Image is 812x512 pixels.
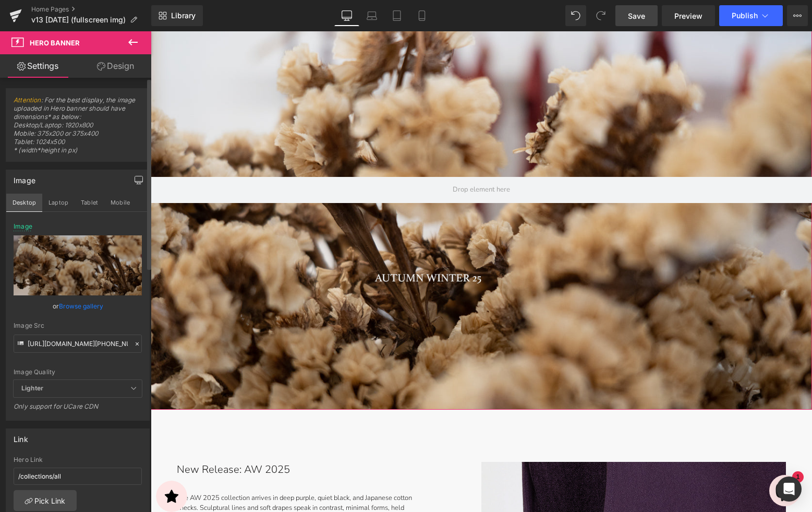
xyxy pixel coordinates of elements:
inbox-online-store-chat: Shopify online store chat [615,444,653,478]
div: Image Quality [14,368,142,376]
button: Undo [565,5,586,26]
input: Link [14,335,142,353]
p: New Release: AW 2025 [26,431,258,446]
div: Image [14,223,32,230]
span: : For the best display, the image uploaded in Hero banner should have dimensions* as below: Deskt... [14,96,142,161]
button: Desktop [6,194,42,211]
button: Publish [719,5,783,26]
div: Link [14,429,28,444]
div: Image Src [14,322,142,329]
button: Laptop [42,194,75,211]
div: or [14,301,142,312]
iframe: Button to open loyalty program pop-up [5,449,37,481]
a: Attention [14,96,41,104]
span: Publish [732,11,758,20]
button: Mobile [104,194,136,211]
span: Preview [674,10,702,21]
div: Open Intercom Messenger [777,477,802,502]
a: New Library [151,5,203,26]
span: v13 [DATE] (fullscreen img) [31,16,126,24]
div: Hero Link [14,456,142,463]
button: Tablet [75,194,104,211]
span: Library [171,11,196,20]
button: More [787,5,808,26]
a: Design [78,54,153,78]
a: Preview [662,5,715,26]
input: https://your-shop.myshopify.com [14,468,142,485]
a: Desktop [334,5,359,26]
a: Browse gallery [59,297,103,315]
a: Laptop [359,5,384,26]
b: Lighter [21,384,43,392]
div: Image [14,170,35,185]
span: Hero Banner [30,39,80,47]
a: Mobile [409,5,434,26]
p: The AW 2025 collection arrives in deep purple, quiet black, and Japanese cotton checks. Sculptura... [26,462,263,493]
button: Redo [590,5,611,26]
span: Save [628,10,645,21]
a: Home Pages [31,5,151,14]
div: Only support for UCare CDN [14,402,142,418]
a: Tablet [384,5,409,26]
a: Pick Link [14,490,77,511]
